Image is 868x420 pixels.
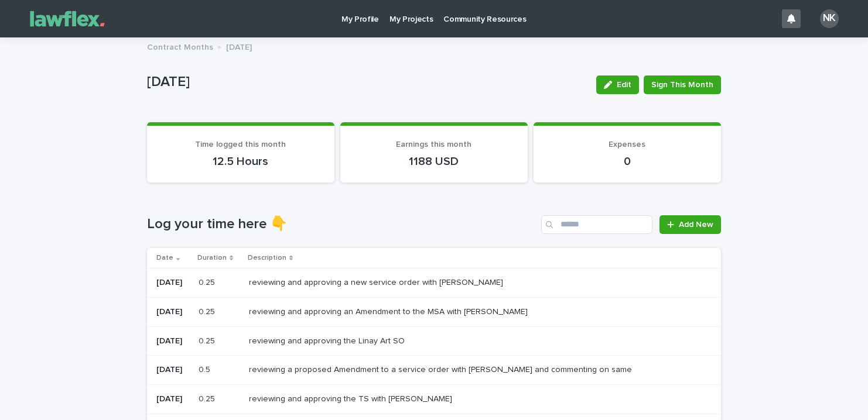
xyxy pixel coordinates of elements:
[609,140,645,149] span: Expenses
[147,40,213,53] p: Contract Months
[249,305,530,317] p: reviewing and approving an Amendment to the MSA with [PERSON_NAME]
[147,74,587,91] p: [DATE]
[147,297,721,326] tr: [DATE]0.250.25 reviewing and approving an Amendment to the MSA with [PERSON_NAME]reviewing and ap...
[226,40,252,53] p: [DATE]
[820,9,839,28] div: NK
[161,154,320,168] p: 12.5 Hours
[199,276,217,288] p: 0.25
[156,365,189,375] p: [DATE]
[147,216,536,233] h1: Log your time here 👇
[248,252,286,264] p: Description
[249,363,634,375] p: reviewing a proposed Amendment to a service order with Mohammadkazem Safarzadegan and commenting ...
[541,215,652,234] input: Search
[249,392,454,404] p: reviewing and approving the TS with [PERSON_NAME]
[147,356,721,385] tr: [DATE]0.50.5 reviewing a proposed Amendment to a service order with [PERSON_NAME] and commenting ...
[156,252,173,264] p: Date
[156,307,189,317] p: [DATE]
[596,75,639,94] button: Edit
[199,363,213,375] p: 0.5
[147,385,721,414] tr: [DATE]0.250.25 reviewing and approving the TS with [PERSON_NAME]reviewing and approving the TS wi...
[199,305,217,317] p: 0.25
[249,334,407,346] p: reviewing and approving the Linay Art SO
[617,81,631,89] span: Edit
[651,79,713,91] span: Sign This Month
[396,140,471,149] span: Earnings this month
[548,154,707,168] p: 0
[147,268,721,297] tr: [DATE]0.250.25 reviewing and approving a new service order with [PERSON_NAME]reviewing and approv...
[156,278,189,288] p: [DATE]
[659,215,721,234] a: Add New
[199,334,217,346] p: 0.25
[249,276,505,288] p: reviewing and approving a new service order with [PERSON_NAME]
[156,336,189,346] p: [DATE]
[197,252,227,264] p: Duration
[23,7,111,30] img: Gnvw4qrBSHOAfo8VMhG6
[644,75,721,94] button: Sign This Month
[195,140,286,149] span: Time logged this month
[354,154,514,168] p: 1188 USD
[679,221,713,229] span: Add New
[156,394,189,404] p: [DATE]
[199,392,217,404] p: 0.25
[147,326,721,356] tr: [DATE]0.250.25 reviewing and approving the Linay Art SOreviewing and approving the Linay Art SO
